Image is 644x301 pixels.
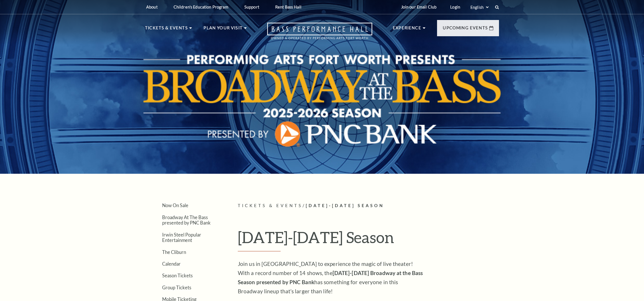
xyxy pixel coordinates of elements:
[162,249,186,255] a: The Cliburn
[146,5,158,9] p: About
[238,202,499,209] p: /
[145,25,188,35] p: Tickets & Events
[204,25,243,35] p: Plan Your Visit
[162,285,191,290] a: Group Tickets
[174,5,228,9] p: Children's Education Program
[469,5,490,10] select: Select:
[238,270,423,285] strong: [DATE]-[DATE] Broadway at the Bass Season presented by PNC Bank
[162,232,201,243] a: Irwin Steel Popular Entertainment
[162,215,211,225] a: Broadway At The Bass presented by PNC Bank
[393,25,421,35] p: Experience
[162,203,188,208] a: Now On Sale
[238,228,499,251] h1: [DATE]-[DATE] Season
[306,203,384,208] span: [DATE]-[DATE] Season
[443,25,488,35] p: Upcoming Events
[238,203,303,208] span: Tickets & Events
[275,5,301,9] p: Rent Bass Hall
[162,261,181,266] a: Calendar
[244,5,259,9] p: Support
[162,273,193,278] a: Season Tickets
[238,259,423,296] p: Join us in [GEOGRAPHIC_DATA] to experience the magic of live theater! With a record number of 14 ...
